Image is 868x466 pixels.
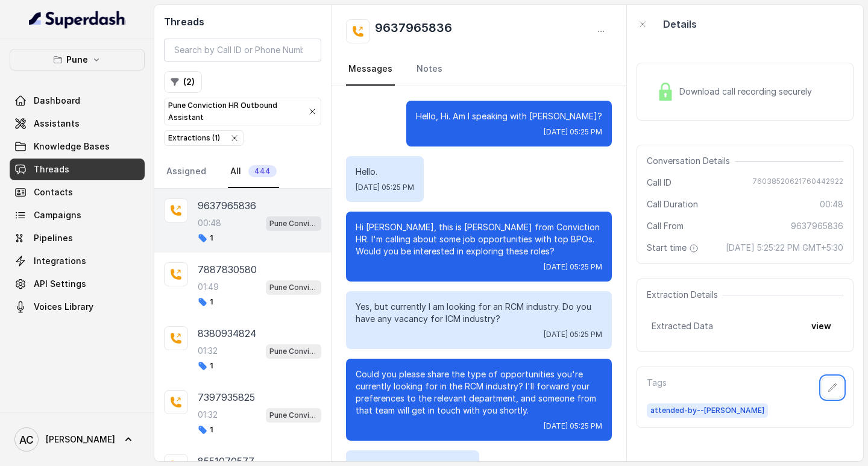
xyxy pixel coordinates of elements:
a: Voices Library [10,296,145,318]
span: [DATE] 05:25 PM [544,127,602,137]
a: API Settings [10,273,145,295]
a: Assigned [164,156,209,188]
p: 8380934824 [198,326,256,341]
span: 00:48 [820,198,843,210]
a: Campaigns [10,204,145,226]
p: Pune Conviction HR Outbound Assistant [269,282,318,294]
a: Contacts [10,181,145,203]
p: 7887830580 [198,262,257,277]
p: Hello. [356,166,414,178]
a: [PERSON_NAME] [10,423,145,456]
a: Dashboard [10,90,145,112]
button: Extractions (1) [164,130,244,146]
span: API Settings [34,278,86,290]
span: Threads [34,163,69,175]
nav: Tabs [346,53,612,86]
a: All444 [228,156,279,188]
span: 444 [248,165,277,177]
span: [DATE] 05:25 PM [544,421,602,431]
span: [DATE] 5:25:22 PM GMT+5:30 [726,242,843,254]
span: Integrations [34,255,86,267]
span: Dashboard [34,95,80,107]
p: Tags [647,377,667,398]
span: Conversation Details [647,155,735,167]
span: Pipelines [34,232,73,244]
button: Pune Conviction HR Outbound Assistant [164,98,321,125]
span: Contacts [34,186,73,198]
span: attended-by--[PERSON_NAME] [647,403,768,418]
a: Pipelines [10,227,145,249]
span: 1 [198,233,213,243]
span: Call ID [647,177,671,189]
button: (2) [164,71,202,93]
p: Hi [PERSON_NAME], this is [PERSON_NAME] from Conviction HR. I'm calling about some job opportunit... [356,221,602,257]
p: Hello, Hi. Am I speaking with [PERSON_NAME]? [416,110,602,122]
p: 01:32 [198,345,218,357]
span: [DATE] 05:25 PM [544,262,602,272]
span: 1 [198,425,213,435]
span: Knowledge Bases [34,140,110,153]
p: 7397935825 [198,390,255,405]
h2: Threads [164,14,321,29]
span: [PERSON_NAME] [46,433,115,446]
span: 1 [198,297,213,307]
p: 01:49 [198,281,219,293]
nav: Tabs [164,156,321,188]
span: [DATE] 05:25 PM [356,183,414,192]
p: 00:48 [198,217,221,229]
p: Pune Conviction HR Outbound Assistant [168,99,298,124]
a: Knowledge Bases [10,136,145,157]
span: Campaigns [34,209,81,221]
h2: 9637965836 [375,19,452,43]
span: Extraction Details [647,289,723,301]
p: Pune Conviction HR Outbound Assistant [269,218,318,230]
span: Download call recording securely [679,86,817,98]
button: view [804,315,838,337]
span: 76038520621760442922 [752,177,843,189]
a: Integrations [10,250,145,272]
p: Yes, but currently I am looking for an RCM industry. Do you have any vacancy for ICM industry? [356,301,602,325]
span: Assistants [34,118,80,130]
p: Pune Conviction HR Outbound Assistant [269,345,318,357]
text: AC [19,433,34,446]
span: [DATE] 05:25 PM [544,330,602,339]
p: Could you please share the type of opportunities you're currently looking for in the RCM industry... [356,368,602,417]
p: Pune [66,52,88,67]
span: Voices Library [34,301,93,313]
span: Call Duration [647,198,698,210]
img: light.svg [29,10,126,29]
div: Extractions ( 1 ) [168,132,220,144]
img: Lock Icon [656,83,675,101]
span: 1 [198,361,213,371]
a: Messages [346,53,395,86]
span: Call From [647,220,684,232]
span: Extracted Data [652,320,713,332]
input: Search by Call ID or Phone Number [164,39,321,61]
span: Start time [647,242,701,254]
p: Details [663,17,697,31]
p: 9637965836 [198,198,256,213]
a: Notes [414,53,445,86]
span: 9637965836 [791,220,843,232]
p: Pune Conviction HR Outbound Assistant [269,409,318,421]
p: 01:32 [198,409,218,421]
a: Threads [10,159,145,180]
a: Assistants [10,113,145,134]
button: Pune [10,49,145,71]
